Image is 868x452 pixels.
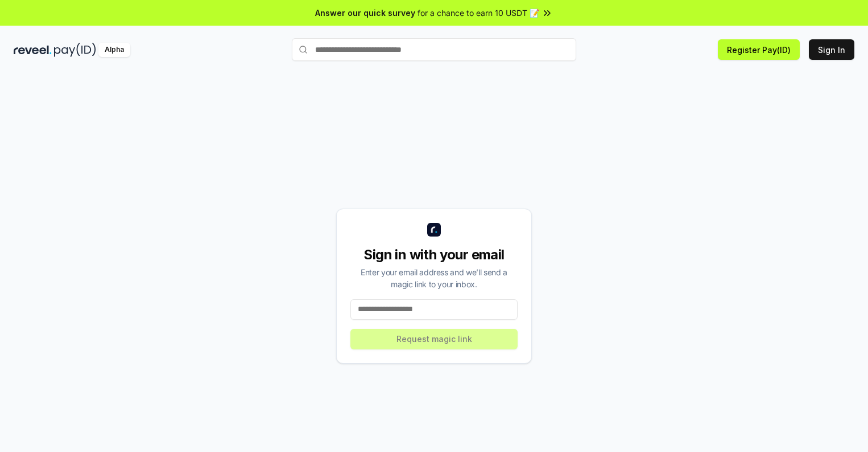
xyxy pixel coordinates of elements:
img: pay_id [54,43,96,57]
img: reveel_dark [14,43,52,57]
span: for a chance to earn 10 USDT 📝 [418,7,539,19]
button: Register Pay(ID) [718,39,800,60]
div: Sign in with your email [350,246,518,264]
div: Enter your email address and we’ll send a magic link to your inbox. [350,266,518,290]
span: Answer our quick survey [315,7,415,19]
button: Sign In [809,39,854,60]
img: logo_small [427,223,441,237]
div: Alpha [98,43,130,57]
